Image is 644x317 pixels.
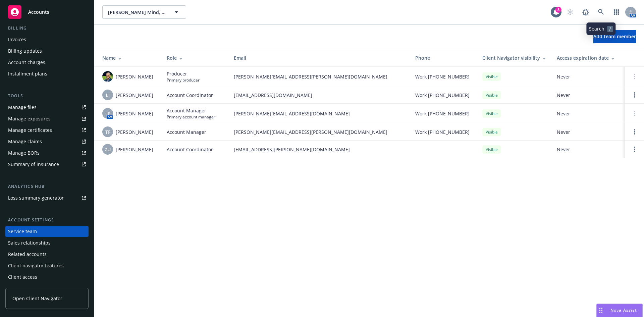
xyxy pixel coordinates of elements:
[116,73,153,80] span: [PERSON_NAME]
[557,146,620,153] span: Never
[5,217,89,223] div: Account settings
[557,54,620,61] div: Access expiration date
[8,113,51,124] div: Manage exposures
[5,183,89,190] div: Analytics hub
[5,237,89,248] a: Sales relationships
[105,128,110,136] span: TF
[555,7,561,13] div: 3
[593,33,636,40] span: Add team member
[116,110,153,117] span: [PERSON_NAME]
[5,272,89,282] a: Client access
[8,102,37,113] div: Manage files
[5,3,89,21] a: Accounts
[415,110,470,117] span: Work [PHONE_NUMBER]
[593,30,636,43] button: Add team member
[12,295,62,302] span: Open Client Navigator
[5,136,89,147] a: Manage claims
[167,54,223,61] div: Role
[102,54,156,61] div: Name
[167,77,200,83] span: Primary producer
[482,145,501,154] div: Visible
[631,91,639,99] a: Open options
[8,193,64,203] div: Loss summary generator
[5,93,89,99] div: Tools
[8,34,26,45] div: Invoices
[5,57,89,68] a: Account charges
[8,136,42,147] div: Manage claims
[8,249,47,260] div: Related accounts
[8,46,42,56] div: Billing updates
[597,304,605,317] div: Drag to move
[415,92,470,99] span: Work [PHONE_NUMBER]
[8,272,37,282] div: Client access
[106,92,110,99] span: LI
[5,102,89,113] a: Manage files
[415,128,470,136] span: Work [PHONE_NUMBER]
[596,304,643,317] button: Nova Assist
[105,146,111,153] span: ZU
[557,73,620,80] span: Never
[631,128,639,136] a: Open options
[5,125,89,136] a: Manage certificates
[116,92,153,99] span: [PERSON_NAME]
[482,128,501,136] div: Visible
[5,249,89,260] a: Related accounts
[415,54,472,61] div: Phone
[116,128,153,136] span: [PERSON_NAME]
[5,260,89,271] a: Client navigator features
[557,128,620,136] span: Never
[28,9,49,15] span: Accounts
[631,145,639,153] a: Open options
[5,68,89,79] a: Installment plans
[167,92,213,99] span: Account Coordinator
[482,54,546,61] div: Client Navigator visibility
[563,5,577,19] a: Start snowing
[102,5,186,19] button: [PERSON_NAME] Mind, Inc.
[108,9,166,16] span: [PERSON_NAME] Mind, Inc.
[482,72,501,81] div: Visible
[5,34,89,45] a: Invoices
[234,54,405,61] div: Email
[5,46,89,56] a: Billing updates
[167,128,206,136] span: Account Manager
[8,57,45,68] div: Account charges
[415,73,470,80] span: Work [PHONE_NUMBER]
[5,148,89,158] a: Manage BORs
[234,73,405,80] span: [PERSON_NAME][EMAIL_ADDRESS][PERSON_NAME][DOMAIN_NAME]
[5,193,89,203] a: Loss summary generator
[8,260,64,271] div: Client navigator features
[116,146,153,153] span: [PERSON_NAME]
[557,92,620,99] span: Never
[105,110,110,117] span: LF
[8,148,40,158] div: Manage BORs
[610,5,623,19] a: Switch app
[167,146,213,153] span: Account Coordinator
[8,226,37,237] div: Service team
[610,307,637,313] span: Nova Assist
[234,146,405,153] span: [EMAIL_ADDRESS][PERSON_NAME][DOMAIN_NAME]
[5,226,89,237] a: Service team
[579,5,592,19] a: Report a Bug
[5,25,89,32] div: Billing
[557,110,620,117] span: Never
[482,91,501,99] div: Visible
[8,68,47,79] div: Installment plans
[5,159,89,170] a: Summary of insurance
[594,5,608,19] a: Search
[234,128,405,136] span: [PERSON_NAME][EMAIL_ADDRESS][PERSON_NAME][DOMAIN_NAME]
[167,70,200,77] span: Producer
[5,113,89,124] a: Manage exposures
[8,125,52,136] div: Manage certificates
[167,114,215,120] span: Primary account manager
[482,109,501,118] div: Visible
[167,107,215,114] span: Account Manager
[234,92,405,99] span: [EMAIL_ADDRESS][DOMAIN_NAME]
[234,110,405,117] span: [PERSON_NAME][EMAIL_ADDRESS][DOMAIN_NAME]
[102,71,113,82] img: photo
[8,159,59,170] div: Summary of insurance
[8,237,51,248] div: Sales relationships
